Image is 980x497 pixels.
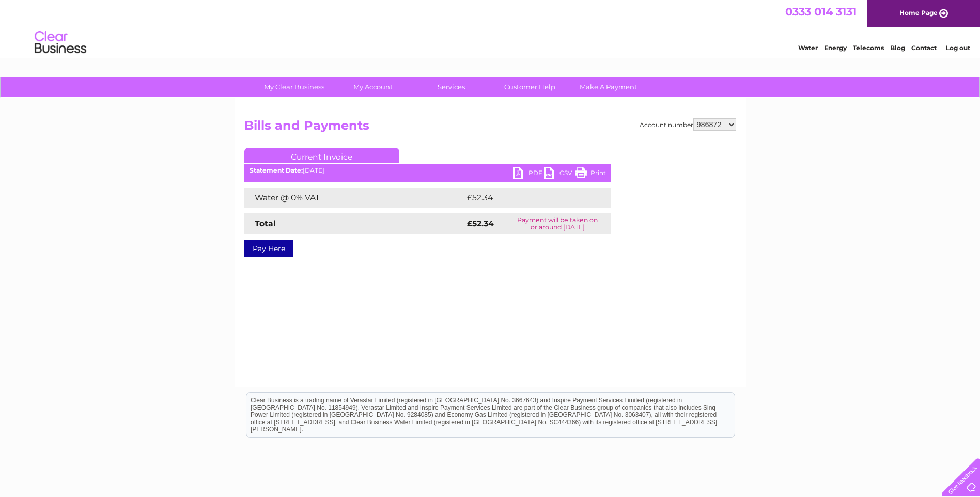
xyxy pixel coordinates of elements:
a: Print [575,167,606,182]
a: Make A Payment [566,77,651,97]
a: My Clear Business [252,77,337,97]
td: Water @ 0% VAT [244,188,464,208]
a: Customer Help [487,77,572,97]
img: logo.png [34,27,87,58]
strong: Total [255,219,276,228]
a: 0333 014 3131 [785,5,857,18]
td: £52.34 [464,188,590,208]
div: Clear Business is a trading name of Verastar Limited (registered in [GEOGRAPHIC_DATA] No. 3667643... [246,6,735,50]
strong: £52.34 [467,219,494,228]
a: Pay Here [244,240,293,257]
a: Log out [946,44,970,52]
a: Current Invoice [244,148,399,163]
a: Water [798,44,818,52]
a: Contact [911,44,937,52]
b: Statement Date: [250,166,303,174]
div: [DATE] [244,167,611,174]
a: Energy [824,44,847,52]
a: Services [409,77,494,97]
a: Telecoms [853,44,884,52]
td: Payment will be taken on or around [DATE] [504,213,611,234]
a: CSV [544,167,575,182]
a: PDF [513,167,544,182]
div: Account number [640,118,736,131]
a: My Account [330,77,415,97]
a: Blog [890,44,905,52]
h2: Bills and Payments [244,118,736,138]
